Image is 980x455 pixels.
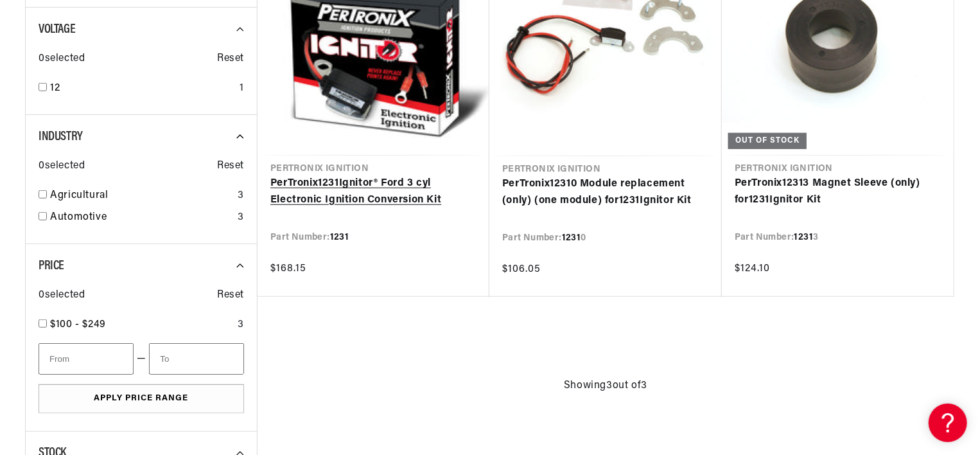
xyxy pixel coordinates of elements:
[137,351,146,368] span: —
[39,158,85,175] span: 0 selected
[39,130,83,143] span: Industry
[50,319,106,330] span: $100 - $249
[502,176,709,209] a: PerTronix12310 Module replacement (only) (one module) for1231Ignitor Kit
[270,175,477,208] a: PerTronix1231Ignitor® Ford 3 cyl Electronic Ignition Conversion Kit
[240,80,244,97] div: 1
[39,343,134,375] input: From
[39,384,244,413] button: Apply Price Range
[564,378,647,395] span: Showing 3 out of 3
[217,158,244,175] span: Reset
[217,287,244,304] span: Reset
[39,51,85,67] span: 0 selected
[238,188,244,204] div: 3
[50,210,232,226] a: Automotive
[238,317,244,334] div: 3
[39,287,85,304] span: 0 selected
[238,210,244,226] div: 3
[149,343,244,375] input: To
[39,260,64,272] span: Price
[50,80,234,97] a: 12
[217,51,244,67] span: Reset
[50,188,232,204] a: Agricultural
[39,23,75,36] span: Voltage
[735,175,941,208] a: PerTronix12313 Magnet Sleeve (only) for1231Ignitor Kit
